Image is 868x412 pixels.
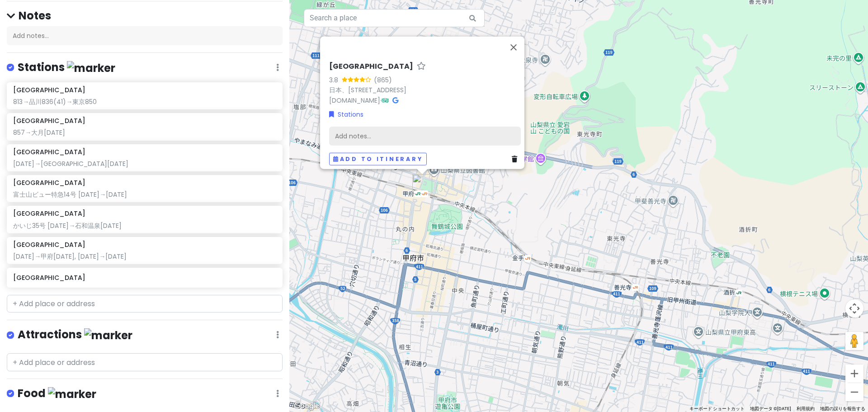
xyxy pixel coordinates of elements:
h4: Food [18,386,96,401]
i: Google Maps [392,97,398,103]
h6: [GEOGRAPHIC_DATA] [13,86,85,94]
h6: [GEOGRAPHIC_DATA] [13,117,85,125]
i: Tripadvisor [382,97,389,103]
h4: Attractions [18,327,132,342]
span: 地図データ ©[DATE] [750,406,791,411]
a: Stations [329,109,363,119]
img: marker [84,328,132,342]
img: Google [292,400,321,412]
h6: [GEOGRAPHIC_DATA] [13,209,85,218]
h6: [GEOGRAPHIC_DATA] [13,179,85,187]
div: [DATE]→[GEOGRAPHIC_DATA][DATE] [13,160,276,168]
div: 857→大月[DATE] [13,128,276,137]
a: [DOMAIN_NAME] [329,95,380,104]
h4: Stations [18,60,115,75]
div: [DATE]→甲府[DATE], [DATE]→[DATE] [13,252,276,260]
h6: [GEOGRAPHIC_DATA] [13,241,85,249]
div: (865) [374,75,392,85]
div: 富士山ビュー特急14号 [DATE]→[DATE] [13,190,276,199]
a: 日本、[STREET_ADDRESS] [329,85,406,94]
a: Delete place [512,154,521,164]
button: ズームアウト [845,383,863,401]
div: 813→品川836(41)→東京850 [13,98,276,106]
a: 地図の誤りを報告する [820,406,865,411]
div: 甲府駅 [412,174,432,194]
h6: [GEOGRAPHIC_DATA] [329,62,413,71]
input: + Add place or address [7,295,283,313]
div: Add notes... [7,26,283,45]
h6: [GEOGRAPHIC_DATA] [13,148,85,156]
a: Google マップでこの地域を開きます（新しいウィンドウが開きます） [292,400,321,412]
button: 地図のカメラ コントロール [845,299,863,317]
button: ズームイン [845,365,863,383]
div: 3.8 [329,75,342,85]
div: · [329,62,521,105]
div: Add notes... [329,126,521,145]
input: Search a place [304,9,485,27]
img: marker [48,387,96,401]
button: キーボード ショートカット [689,406,745,412]
div: かいじ35号 [DATE]→石和温泉[DATE] [13,222,276,230]
a: Star place [417,62,426,71]
a: 利用規約（新しいタブで開きます） [797,406,815,411]
button: 地図上にペグマンをドロップして、ストリートビューを開きます [845,332,863,350]
h4: Notes [7,9,283,23]
input: + Add place or address [7,353,283,371]
button: Add to itinerary [329,152,427,166]
button: 閉じる [503,36,524,58]
img: marker [67,61,115,75]
h6: [GEOGRAPHIC_DATA] [13,274,276,282]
